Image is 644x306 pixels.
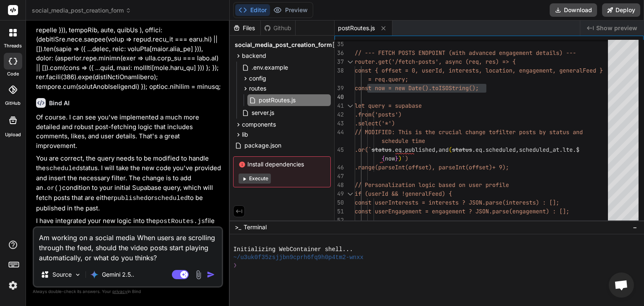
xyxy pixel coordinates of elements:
[207,270,215,279] img: icon
[34,228,222,263] textarea: Am working on a social media wWhen users are scrolling through the feed, should the video posts s...
[563,146,573,153] span: lte
[573,146,576,153] span: .
[335,40,344,49] div: 35
[395,155,398,162] span: }
[631,220,639,234] button: −
[335,57,344,66] div: 37
[102,270,134,279] p: Gemini 2.5..
[368,75,408,83] span: = req.query;
[371,146,392,153] span: status
[335,101,344,110] div: 41
[602,3,640,17] button: Deploy
[230,24,260,32] div: Files
[242,52,266,60] span: backend
[355,190,452,197] span: if (userId && !generalFeed) {
[251,62,289,73] span: .env.example
[395,146,402,153] span: eq
[239,160,325,169] span: Install dependencies
[439,146,449,153] span: and
[435,146,439,153] span: ,
[633,223,637,231] span: −
[392,146,395,153] span: .
[496,199,559,206] span: se(interests) : [];
[492,163,509,171] span: + 9);
[7,70,19,78] label: code
[576,146,579,153] span: $
[235,41,332,49] span: social_media_post_creation_form
[345,57,356,66] div: Click to collapse the range.
[355,102,422,109] span: let query = supabase
[482,146,486,153] span: .
[452,146,472,153] span: status
[382,155,385,162] span: {
[335,163,344,172] div: 46
[6,278,20,293] img: settings
[36,154,221,213] p: You are correct, the query needs to be modified to handle the status. I will take the new code yo...
[249,84,266,93] span: routes
[32,6,131,15] span: social_media_post_creation_form
[74,271,81,278] img: Pick Models
[402,146,405,153] span: .
[244,223,267,231] span: Terminal
[249,74,266,83] span: config
[335,93,344,101] div: 40
[596,24,637,32] span: Show preview
[114,195,148,202] code: published
[270,4,311,16] button: Preview
[90,270,99,279] img: Gemini 2.5 Pro
[335,189,344,198] div: 49
[49,99,70,107] h6: Bind AI
[258,95,296,105] span: postRoutes.js
[405,146,435,153] span: published
[355,67,509,74] span: const { offset = 0, userId, interests, locatio
[335,128,344,137] div: 44
[335,216,344,225] div: 52
[509,67,603,74] span: n, engagement, generalFeed }
[516,146,519,153] span: ,
[335,198,344,207] div: 50
[335,84,344,93] div: 39
[335,145,344,154] div: 45
[496,207,569,215] span: arse(engagement) : [];
[355,199,496,206] span: const userInterests = interests ? JSON.par
[242,120,276,129] span: components
[5,100,21,107] label: GitHub
[355,119,395,127] span: .select('*')
[519,146,559,153] span: scheduled_at
[46,165,80,172] code: scheduled
[251,108,275,118] span: server.js
[36,113,221,150] p: Of course. I can see you've implemented a much more detailed and robust post-fetching logic that ...
[154,195,188,202] code: scheduled
[382,137,425,145] span: schedule time
[345,101,356,110] div: Click to collapse the range.
[235,223,241,231] span: >_
[355,58,516,65] span: router.get('/fetch-posts', async (req, res) => {
[335,172,344,181] div: 47
[609,272,634,298] a: Open chat
[355,163,492,171] span: .range(parseInt(offset), parseInt(offset)
[43,185,62,192] code: .or()
[475,146,482,153] span: eq
[36,216,221,256] p: I have integrated your new logic into the file and kept the existing endpoint. This version uses ...
[239,174,271,184] button: Execute
[335,66,344,75] div: 38
[345,189,356,198] div: Click to collapse the range.
[335,49,344,57] div: 36
[355,181,509,189] span: // Personalization logic based on user profile
[335,181,344,189] div: 48
[496,128,583,136] span: filter posts by status and
[4,42,22,49] label: threads
[261,24,295,32] div: Github
[233,262,237,270] span: ❯
[335,110,344,119] div: 42
[244,140,282,150] span: package.json
[194,270,203,280] img: attachment
[398,155,402,162] span: )
[522,49,576,57] span: ent details) ---
[52,270,72,279] p: Source
[335,119,344,128] div: 43
[5,131,21,138] label: Upload
[486,146,516,153] span: scheduled
[233,254,364,262] span: ~/u3uk0f35zsjjbn9cprh6fq9h0p4tm2-wnxx
[355,207,496,215] span: const userEngagement = engagement ? JSON.p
